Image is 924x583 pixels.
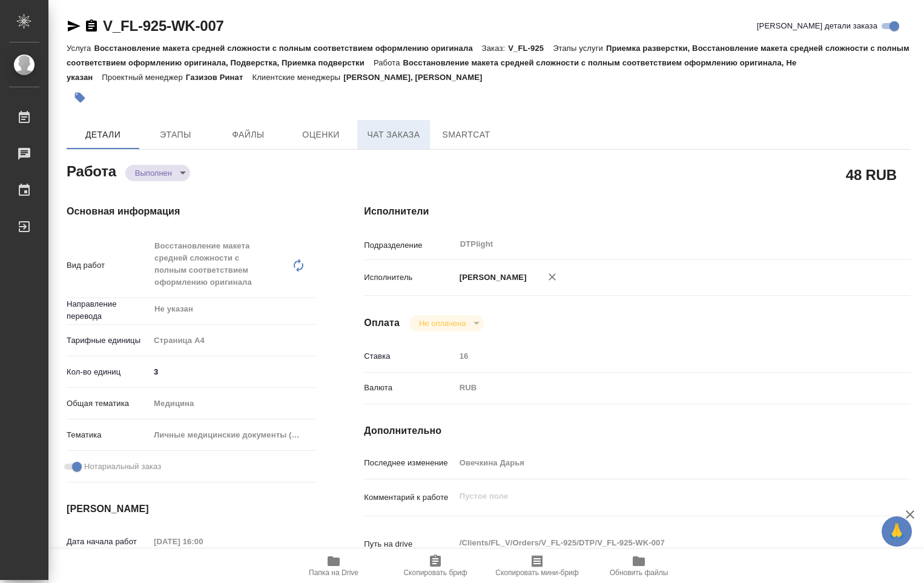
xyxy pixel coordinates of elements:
p: [PERSON_NAME], [PERSON_NAME] [343,73,491,82]
p: Работа [374,58,403,67]
div: Выполнен [409,315,484,331]
h4: Основная информация [67,204,315,219]
p: Газизов Ринат [186,73,252,82]
button: Скопировать мини-бриф [486,549,588,583]
p: Этапы услуги [553,44,606,53]
input: Пустое поле [455,454,865,471]
input: ✎ Введи что-нибудь [150,363,315,381]
span: 🙏 [886,519,907,544]
p: V_FL-925 [508,44,553,53]
span: Оценки [292,127,350,142]
p: Последнее изменение [364,457,455,469]
h4: Дополнительно [364,424,911,438]
a: V_FL-925-WK-007 [103,18,224,34]
p: Дата начала работ [67,536,150,548]
h4: Оплата [364,316,400,330]
button: Добавить тэг [67,84,93,111]
span: Скопировать мини-бриф [495,568,578,577]
h4: Исполнители [364,204,911,219]
p: Исполнитель [364,272,455,284]
div: Медицина [150,393,315,414]
input: Пустое поле [150,533,256,550]
span: [PERSON_NAME] детали заказа [757,20,877,32]
div: Выполнен [125,165,190,181]
p: Тематика [67,429,150,441]
span: Этапы [147,127,205,142]
p: [PERSON_NAME] [455,272,527,284]
h2: Работа [67,159,116,181]
h2: 48 RUB [846,164,897,185]
button: 🙏 [882,516,912,547]
button: Скопировать ссылку для ЯМессенджера [67,19,81,33]
div: Личные медицинские документы (справки, эпикризы) [150,425,315,445]
button: Папка на Drive [283,549,384,583]
span: Скопировать бриф [403,568,467,577]
span: Нотариальный заказ [84,461,161,473]
p: Валюта [364,382,455,394]
p: Путь на drive [364,538,455,550]
div: RUB [455,378,865,398]
button: Выполнен [131,168,176,178]
div: Страница А4 [150,330,315,351]
textarea: /Clients/FL_V/Orders/V_FL-925/DTP/V_FL-925-WK-007 [455,533,865,553]
span: SmartCat [437,127,495,142]
p: Восстановление макета средней сложности с полным соответствием оформлению оригинала [94,44,481,53]
span: Обновить файлы [610,568,668,577]
p: Комментарий к работе [364,491,455,504]
p: Вид работ [67,259,150,272]
p: Клиентские менеджеры [252,73,343,82]
span: Детали [74,127,132,142]
p: Услуга [67,44,94,53]
button: Удалить исполнителя [539,264,566,290]
p: Ставка [364,350,455,362]
button: Не оплачена [415,318,469,328]
input: Пустое поле [455,347,865,365]
p: Общая тематика [67,398,150,410]
p: Подразделение [364,239,455,252]
button: Обновить файлы [588,549,690,583]
p: Проектный менеджер [102,73,185,82]
p: Заказ: [482,44,508,53]
span: Чат заказа [365,127,423,142]
p: Восстановление макета средней сложности с полным соответствием оформлению оригинала, Не указан [67,58,796,82]
p: Направление перевода [67,298,150,322]
span: Файлы [219,127,277,142]
p: Кол-во единиц [67,366,150,378]
button: Скопировать бриф [384,549,486,583]
p: Тарифные единицы [67,335,150,347]
button: Скопировать ссылку [84,19,99,33]
span: Папка на Drive [309,568,358,577]
h4: [PERSON_NAME] [67,502,315,516]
